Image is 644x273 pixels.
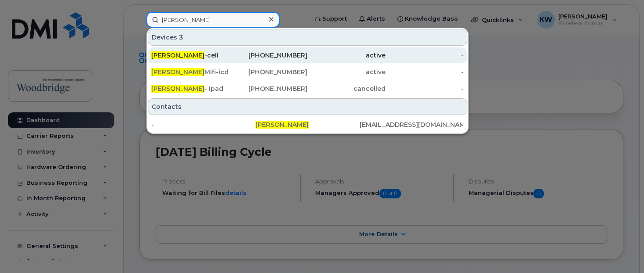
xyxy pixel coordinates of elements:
div: -cell [151,51,229,60]
div: Devices [148,29,467,46]
div: - Ipad [151,84,229,93]
div: Contacts [148,98,467,115]
div: - [386,51,464,60]
div: active [307,68,386,76]
a: [PERSON_NAME]- Ipad[PHONE_NUMBER]cancelled- [148,81,467,97]
div: - [151,120,255,129]
div: [PHONE_NUMBER] [229,51,308,60]
a: [PERSON_NAME]-cell[PHONE_NUMBER]active- [148,47,467,63]
div: [PHONE_NUMBER] [229,84,308,93]
span: [PERSON_NAME] [255,121,309,129]
a: [PERSON_NAME]Mifi-icd[PHONE_NUMBER]active- [148,64,467,80]
div: cancelled [307,84,386,93]
div: - [386,68,464,76]
span: [PERSON_NAME] [151,68,204,76]
span: [PERSON_NAME] [151,51,204,59]
div: [PHONE_NUMBER] [229,68,308,76]
div: active [307,51,386,60]
div: [EMAIL_ADDRESS][DOMAIN_NAME] [360,120,464,129]
a: -[PERSON_NAME][EMAIL_ADDRESS][DOMAIN_NAME] [148,117,467,133]
span: 3 [179,33,183,42]
div: Mifi-icd [151,68,229,76]
span: [PERSON_NAME] [151,85,204,93]
div: - [386,84,464,93]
